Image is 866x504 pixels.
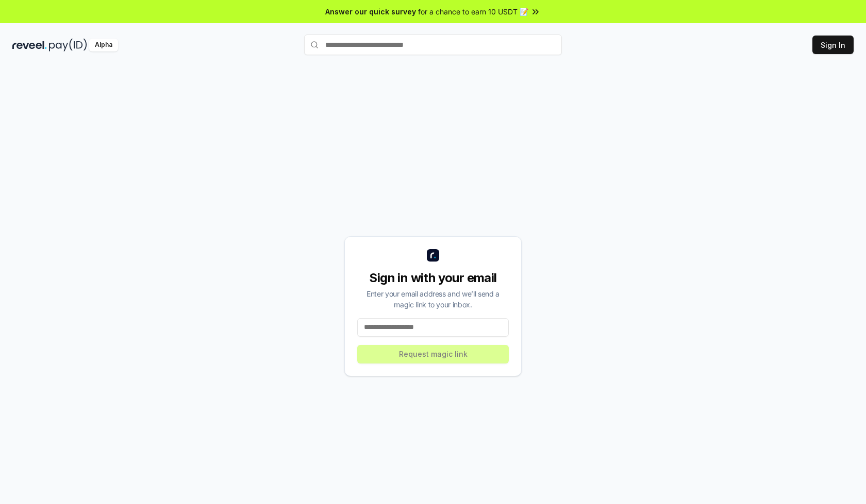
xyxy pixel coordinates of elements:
[89,39,118,51] div: Alpha
[325,6,416,17] span: Answer our quick survey
[357,288,509,310] div: Enter your email address and we’ll send a magic link to your inbox.
[49,39,87,51] img: pay_id
[357,270,509,286] div: Sign in with your email
[418,6,528,17] span: for a chance to earn 10 USDT 📝
[812,36,854,54] button: Sign In
[12,39,47,51] img: reveel_dark
[427,249,439,262] img: logo_small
